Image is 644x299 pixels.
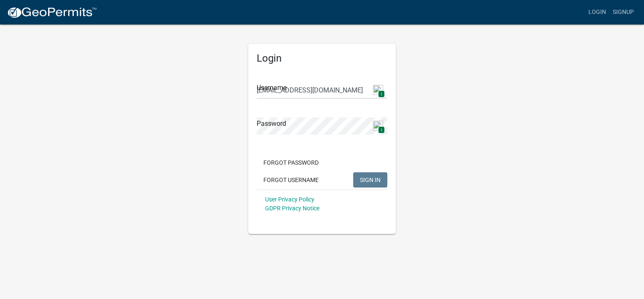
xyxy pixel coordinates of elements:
a: Signup [609,4,637,20]
img: npw-badge-icon.svg [373,121,383,131]
img: npw-badge-icon.svg [373,85,383,95]
a: GDPR Privacy Notice [265,205,319,212]
button: SIGN IN [353,172,387,188]
a: Login [585,4,609,20]
span: SIGN IN [360,176,381,183]
h5: Login [257,52,387,65]
button: Forgot Username [257,172,325,188]
span: 1 [378,90,384,98]
button: Forgot Password [257,155,325,170]
a: User Privacy Policy [265,196,314,203]
span: 1 [378,126,384,133]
